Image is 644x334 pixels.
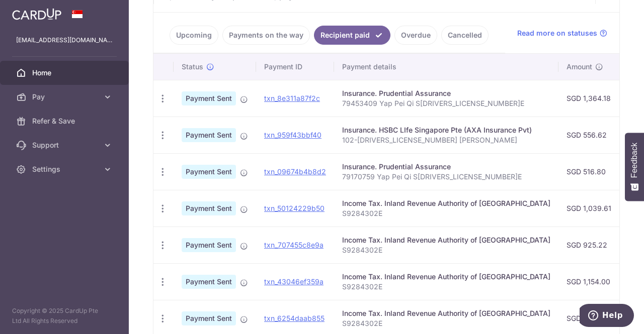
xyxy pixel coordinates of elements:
span: Payment Sent [182,165,236,179]
td: SGD 1,039.61 [558,190,621,227]
span: Status [182,62,203,72]
p: S9284302E [342,208,550,218]
div: Insurance. Prudential Assurance [342,162,550,172]
td: SGD 1,154.00 [558,263,621,300]
span: Payment Sent [182,311,236,325]
div: Income Tax. Inland Revenue Authority of [GEOGRAPHIC_DATA] [342,198,550,208]
a: txn_09674b4b8d2 [264,167,326,176]
a: Overdue [394,26,437,45]
p: 79170759 Yap Pei Qi S[DRIVERS_LICENSE_NUMBER]E [342,172,550,182]
a: Upcoming [170,26,218,45]
td: SGD 516.80 [558,153,621,190]
span: Amount [567,62,592,72]
a: txn_43046ef359a [264,277,324,286]
div: Income Tax. Inland Revenue Authority of [GEOGRAPHIC_DATA] [342,308,550,318]
p: S9284302E [342,318,550,328]
img: CardUp [12,8,61,20]
div: Income Tax. Inland Revenue Authority of [GEOGRAPHIC_DATA] [342,272,550,282]
a: Read more on statuses [517,28,607,38]
span: Feedback [630,143,639,178]
span: Refer & Save [32,116,99,126]
div: Insurance. HSBC LIfe Singapore Pte (AXA Insurance Pvt) [342,125,550,135]
a: txn_50124229b50 [264,204,325,212]
td: SGD 1,364.18 [558,80,621,117]
p: 102-[DRIVERS_LICENSE_NUMBER] [PERSON_NAME] [342,135,550,145]
span: Settings [32,164,99,174]
span: Payment Sent [182,275,236,289]
span: Pay [32,92,99,102]
span: Home [32,68,99,78]
span: Read more on statuses [517,28,597,38]
span: Payment Sent [182,128,236,142]
p: S9284302E [342,245,550,255]
a: txn_6254daab855 [264,314,325,322]
div: Insurance. Prudential Assurance [342,88,550,98]
span: Payment Sent [182,238,236,252]
a: Payments on the way [222,26,310,45]
th: Payment details [334,54,558,80]
a: txn_959f43bbf40 [264,131,321,139]
p: S9284302E [342,282,550,292]
span: Support [32,140,99,150]
p: [EMAIL_ADDRESS][DOMAIN_NAME] [16,35,113,45]
a: Recipient paid [314,26,390,45]
a: txn_707455c8e9a [264,241,324,249]
span: Payment Sent [182,91,236,105]
iframe: Opens a widget where you can find more information [580,304,634,329]
a: txn_8e311a87f2c [264,94,320,102]
a: Cancelled [441,26,489,45]
td: SGD 925.22 [558,227,621,263]
button: Feedback - Show survey [625,133,644,201]
span: Payment Sent [182,201,236,215]
p: 79453409 Yap Pei Qi S[DRIVERS_LICENSE_NUMBER]E [342,98,550,108]
td: SGD 556.62 [558,117,621,153]
th: Payment ID [256,54,334,80]
div: Income Tax. Inland Revenue Authority of [GEOGRAPHIC_DATA] [342,235,550,245]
